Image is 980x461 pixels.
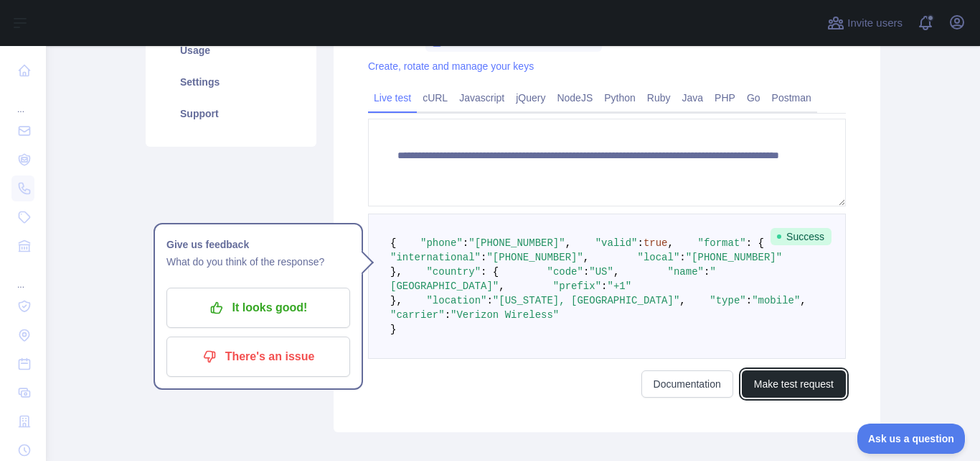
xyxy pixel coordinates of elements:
[583,252,589,263] span: ,
[551,86,598,109] a: NodeJS
[390,266,402,278] span: },
[445,309,451,321] span: :
[11,262,34,291] div: ...
[547,266,583,278] span: "code"
[641,370,733,398] a: Documentation
[565,237,571,249] span: ,
[453,86,510,109] a: Javascript
[166,288,350,328] button: It looks good!
[163,66,299,98] a: Settings
[598,86,641,109] a: Python
[468,237,565,249] span: "[PHONE_NUMBER]"
[668,237,674,249] span: ,
[510,86,551,109] a: jQuery
[426,266,481,278] span: "country"
[771,228,831,245] span: Success
[481,266,499,278] span: : {
[637,252,679,263] span: "local"
[677,86,710,109] a: Java
[426,295,486,306] span: "location"
[589,266,613,278] span: "US"
[390,309,445,321] span: "carrier"
[686,252,782,263] span: "[PHONE_NUMBER]"
[709,86,741,109] a: PHP
[177,344,339,369] p: There's an issue
[463,237,468,249] span: :
[553,280,601,292] span: "prefix"
[481,252,486,263] span: :
[746,237,764,249] span: : {
[710,295,745,306] span: "type"
[800,295,806,306] span: ,
[704,266,710,278] span: :
[166,337,350,377] button: There's an issue
[752,295,800,306] span: "mobile"
[163,98,299,129] a: Support
[698,237,746,249] span: "format"
[390,324,396,335] span: }
[595,237,638,249] span: "valid"
[583,266,589,278] span: :
[857,424,966,454] iframe: Toggle Customer Support
[166,253,350,270] p: What do you think of the response?
[11,86,34,115] div: ...
[601,280,607,292] span: :
[368,60,534,72] a: Create, rotate and manage your keys
[417,86,453,109] a: cURL
[824,12,905,35] button: Invite users
[493,295,679,306] span: "[US_STATE], [GEOGRAPHIC_DATA]"
[679,252,685,263] span: :
[746,295,752,306] span: :
[644,237,668,249] span: true
[742,370,846,398] button: Make test request
[668,266,704,278] span: "name"
[390,252,481,263] span: "international"
[390,237,396,249] span: {
[486,295,492,306] span: :
[679,295,685,306] span: ,
[451,309,559,321] span: "Verizon Wireless"
[486,252,583,263] span: "[PHONE_NUMBER]"
[390,295,402,306] span: },
[766,86,817,109] a: Postman
[607,280,631,292] span: "+1"
[741,86,766,109] a: Go
[613,266,619,278] span: ,
[847,15,903,32] span: Invite users
[177,296,339,320] p: It looks good!
[641,86,677,109] a: Ruby
[637,237,643,249] span: :
[420,237,463,249] span: "phone"
[166,236,350,253] h1: Give us feedback
[499,280,504,292] span: ,
[368,86,417,109] a: Live test
[163,35,299,66] a: Usage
